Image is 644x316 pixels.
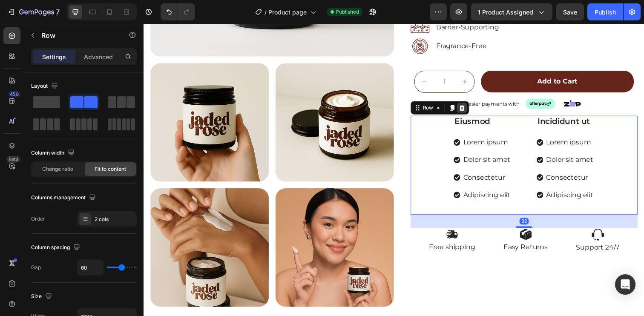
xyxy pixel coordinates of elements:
p: Fragrance-Free [299,18,350,27]
span: 1 product assigned [478,8,533,17]
img: gempages_579987798002500596-e6b3d295-58df-410f-a8d8-6698363bd7f0.png [390,76,420,87]
p: 7 [56,7,60,17]
div: Layout [31,80,60,92]
div: 32 [384,198,393,205]
div: 450 [8,91,20,98]
button: decrement [277,48,296,70]
button: 7 [3,3,63,20]
img: gempages_579987798002500596-8fb3c323-f358-42d8-a7b5-11184fa92678.png [425,76,449,87]
input: quantity [296,48,318,70]
p: Settings [42,52,66,61]
div: Beta [6,156,20,163]
iframe: Design area [144,24,644,316]
button: increment [318,48,337,70]
img: gempages_579987798002500596-1f30dc57-5cd9-447f-bb13-17ebd10ee1cd.png [273,14,292,31]
p: Dolor sit amet [411,134,459,144]
div: Add to Cart [402,55,443,63]
div: Column width [31,147,76,159]
span: Published [336,8,359,16]
div: Order [31,215,45,223]
span: Product page [268,8,307,17]
div: Publish [595,8,616,17]
p: Eiusmod [317,95,375,105]
div: 2 cols [95,215,135,223]
div: Columns management [31,192,98,204]
img: gempages_579987798002500596-fc337101-2f41-4633-b657-6441691f3c5d.svg [308,209,321,221]
span: / [264,8,267,17]
button: Publish [587,3,623,20]
button: Add to Cart [345,48,500,70]
p: Lorem ipsum [411,116,459,126]
img: gempages_579987798002500596-13f0cb3f-96eb-41d4-b2b2-acc560da2228.svg [457,209,470,221]
p: Adipiscing elit [411,169,459,180]
p: Incididunt ut [402,95,460,105]
div: Size [31,291,54,302]
div: Gap [31,264,41,271]
p: Easy Returns [368,224,413,233]
p: Free shipping [291,224,339,233]
button: Save [556,3,584,20]
p: Lorem ipsum [326,116,374,126]
div: Undo/Redo [161,3,195,20]
span: Fit to content [95,165,126,173]
span: Save [563,9,577,16]
span: Change ratio [42,165,73,173]
img: gempages_579987798002500596-79651dec-dd30-404d-8e16-86ab2d0988aa.svg [384,209,397,221]
p: Advanced [84,52,113,61]
div: Row [283,82,297,89]
div: Column spacing [31,242,82,253]
p: Consectetur [326,152,374,162]
input: Auto [78,260,103,275]
p: Row [41,30,114,40]
button: 1 product assigned [471,3,552,20]
p: Consectetur [411,152,459,162]
p: Easier payments with [328,78,384,85]
p: Support 24/7 [442,224,486,233]
div: Open Intercom Messenger [615,274,635,295]
p: Adipiscing elit [326,169,374,180]
p: Dolor sit amet [326,134,374,144]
